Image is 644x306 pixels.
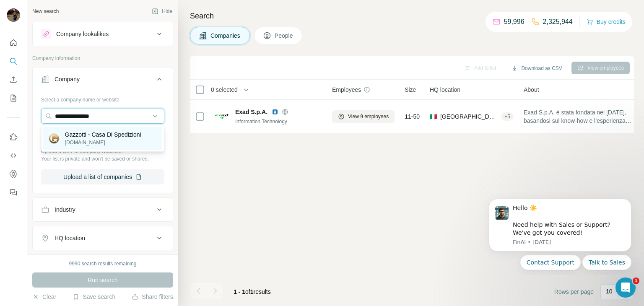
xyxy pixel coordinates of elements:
span: Rows per page [554,288,594,296]
button: HQ location [33,228,173,248]
p: Gazzotti - Casa Di Spedizioni [65,130,141,139]
span: Exad S.p.A. [235,108,267,116]
button: Dashboard [7,166,20,182]
span: 🇮🇹 [430,112,437,121]
div: Industry [55,205,75,214]
button: View 9 employees [332,110,395,123]
span: 1 - 1 [234,288,245,295]
div: HQ location [55,234,85,242]
p: 10 [606,287,613,296]
p: Company information [32,54,173,62]
button: Industry [33,200,173,220]
button: Hide [146,5,178,18]
p: 2,325,944 [543,17,573,27]
p: 59,996 [504,17,525,27]
span: HQ location [430,86,460,94]
span: [GEOGRAPHIC_DATA], [GEOGRAPHIC_DATA], [GEOGRAPHIC_DATA] [440,112,498,121]
iframe: Intercom live chat [615,277,636,298]
span: Companies [210,31,241,40]
button: Feedback [7,185,20,200]
h4: Search [190,10,634,22]
div: Company lookalikes [56,30,109,38]
div: + 5 [501,113,514,120]
button: Clear [32,293,56,301]
div: New search [32,8,59,15]
iframe: Intercom notifications message [476,192,644,275]
button: Company [33,69,173,93]
img: Gazzotti - Casa Di Spedizioni [48,132,60,144]
button: Save search [73,293,115,301]
span: About [524,86,539,94]
span: 1 [250,288,254,295]
img: Avatar [7,8,20,22]
img: LinkedIn logo [272,109,278,115]
button: Upload a list of companies [41,169,164,184]
span: results [234,288,271,295]
button: Quick start [7,35,20,50]
span: 11-50 [405,112,420,121]
button: Use Surfe API [7,148,20,163]
span: 1 [633,277,639,284]
span: of [245,288,250,295]
div: 9990 search results remaining [69,260,137,267]
p: [DOMAIN_NAME] [65,139,141,146]
span: 0 selected [211,86,238,94]
p: Your list is private and won't be saved or shared. [41,155,164,163]
button: Company lookalikes [33,24,173,44]
button: Share filters [132,293,173,301]
span: View 9 employees [348,113,389,120]
button: Use Surfe on LinkedIn [7,130,20,145]
button: Search [7,54,20,69]
img: Logo of Exad S.p.A. [215,114,229,119]
button: My lists [7,91,20,106]
span: Employees [332,86,361,94]
div: Company [55,75,80,83]
div: Select a company name or website [41,93,164,104]
button: Download as CSV [505,62,568,75]
span: People [275,31,294,40]
button: Buy credits [587,16,626,28]
span: Size [405,86,416,94]
div: Information Technology [235,118,326,125]
button: Enrich CSV [7,72,20,87]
